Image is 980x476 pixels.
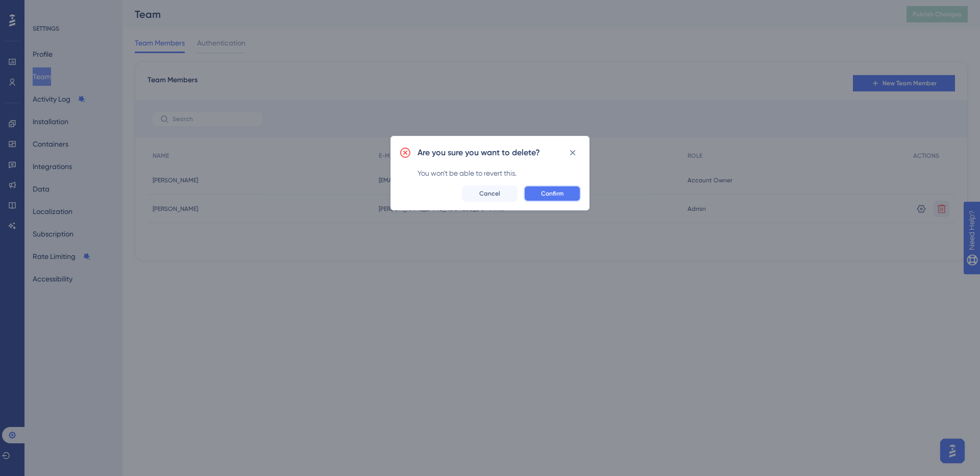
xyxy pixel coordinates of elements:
[541,189,563,198] span: Confirm
[418,147,540,159] h2: Are you sure you want to delete?
[6,6,24,25] img: launcher-image-alternative-text
[3,3,28,28] button: Open AI Assistant Launcher
[479,189,500,198] span: Cancel
[418,167,581,179] div: You won't be able to revert this.
[24,3,64,15] span: Need Help?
